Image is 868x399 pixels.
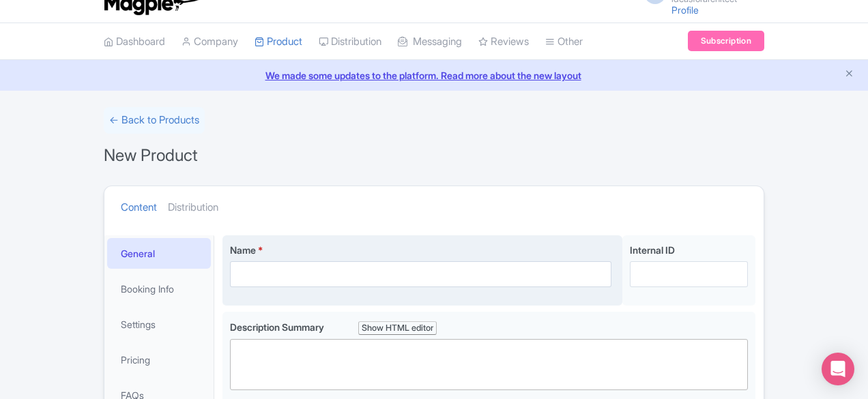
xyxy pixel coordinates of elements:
[478,23,529,61] a: Reviews
[671,4,699,16] a: Profile
[104,23,165,61] a: Dashboard
[255,23,302,61] a: Product
[107,309,211,340] a: Settings
[230,321,324,333] span: Description Summary
[630,244,675,256] span: Internal ID
[230,244,256,256] span: Name
[104,142,198,169] h1: New Product
[107,238,211,269] a: General
[844,67,854,83] button: Close announcement
[8,68,860,83] a: We made some updates to the platform. Read more about the new layout
[319,23,381,61] a: Distribution
[104,107,205,134] a: ← Back to Products
[358,321,437,336] div: Show HTML editor
[545,23,583,61] a: Other
[182,23,238,61] a: Company
[107,274,211,304] a: Booking Info
[121,186,157,229] a: Content
[107,344,211,375] a: Pricing
[398,23,462,61] a: Messaging
[688,31,764,51] a: Subscription
[168,186,218,229] a: Distribution
[822,353,854,385] div: Open Intercom Messenger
